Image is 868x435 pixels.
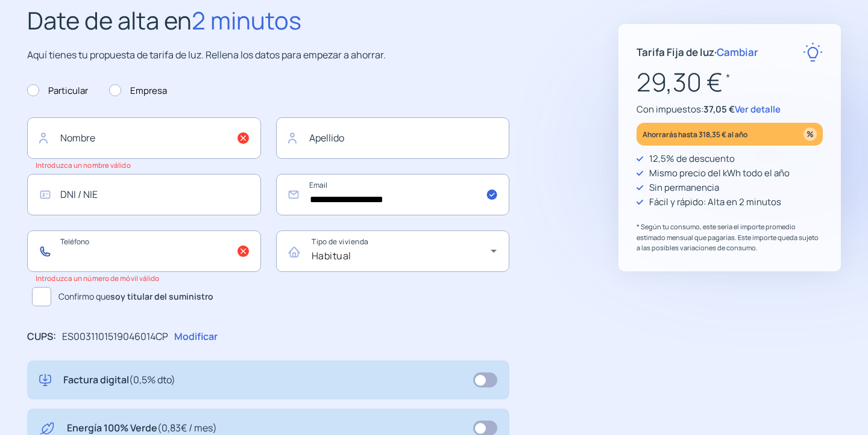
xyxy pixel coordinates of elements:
[703,103,735,116] span: 37,05 €
[649,166,790,180] p: Mismo precio del kWh todo el año
[804,128,817,141] img: percentage_icon.svg
[110,291,213,302] b: soy titular del suministro
[36,274,160,283] small: Introduzca un número de móvil válido
[735,103,781,116] span: Ver detalle
[649,195,781,209] p: Fácil y rápido: Alta en 2 minutos
[637,102,823,117] p: Con impuestos:
[63,372,175,388] p: Factura digital
[312,249,351,262] span: Habitual
[157,421,217,434] span: (0,83€ / mes)
[129,373,175,386] span: (0,5% dto)
[27,1,509,40] h2: Date de alta en
[717,45,758,59] span: Cambiar
[109,84,167,98] label: Empresa
[649,180,719,195] p: Sin permanencia
[312,237,368,247] mat-label: Tipo de vivienda
[27,329,56,345] p: CUPS:
[637,62,823,102] p: 29,30 €
[637,44,758,60] p: Tarifa Fija de luz ·
[637,221,823,253] p: * Según tu consumo, este sería el importe promedio estimado mensual que pagarías. Este importe qu...
[62,329,168,345] p: ES0031101519046014CP
[39,372,51,388] img: digital-invoice.svg
[649,152,735,166] p: 12,5% de descuento
[803,42,823,62] img: rate-E.svg
[27,84,88,98] label: Particular
[643,128,747,141] p: Ahorrarás hasta 318,35 € al año
[58,290,213,303] span: Confirmo que
[174,329,218,345] p: Modificar
[192,4,301,37] span: 2 minutos
[36,161,131,170] small: Introduzca un nombre válido
[27,48,509,63] p: Aquí tienes tu propuesta de tarifa de luz. Rellena los datos para empezar a ahorrar.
